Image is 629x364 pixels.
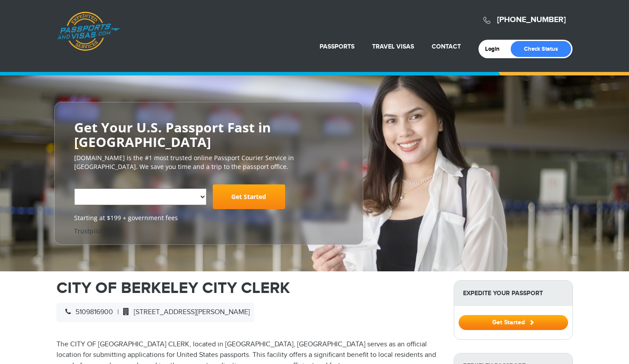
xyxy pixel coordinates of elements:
a: Contact [432,43,461,50]
span: 5109816900 [61,308,113,316]
a: Check Status [511,41,571,57]
p: [DOMAIN_NAME] is the #1 most trusted online Passport Courier Service in [GEOGRAPHIC_DATA]. We sav... [74,154,343,171]
span: Starting at $199 + government fees [74,214,343,222]
div: | [56,303,254,322]
button: Get Started [459,315,568,330]
a: Passports [320,43,354,50]
h1: CITY OF BERKELEY CITY CLERK [56,280,441,296]
span: [STREET_ADDRESS][PERSON_NAME] [119,308,250,316]
a: Trustpilot [74,227,103,235]
a: Login [485,45,506,53]
a: [PHONE_NUMBER] [497,15,566,25]
a: Travel Visas [372,43,414,50]
a: Get Started [213,184,285,209]
h2: Get Your U.S. Passport Fast in [GEOGRAPHIC_DATA] [74,120,343,149]
a: Passports & [DOMAIN_NAME] [57,11,120,51]
strong: Expedite Your Passport [454,281,573,306]
a: Get Started [459,319,568,326]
